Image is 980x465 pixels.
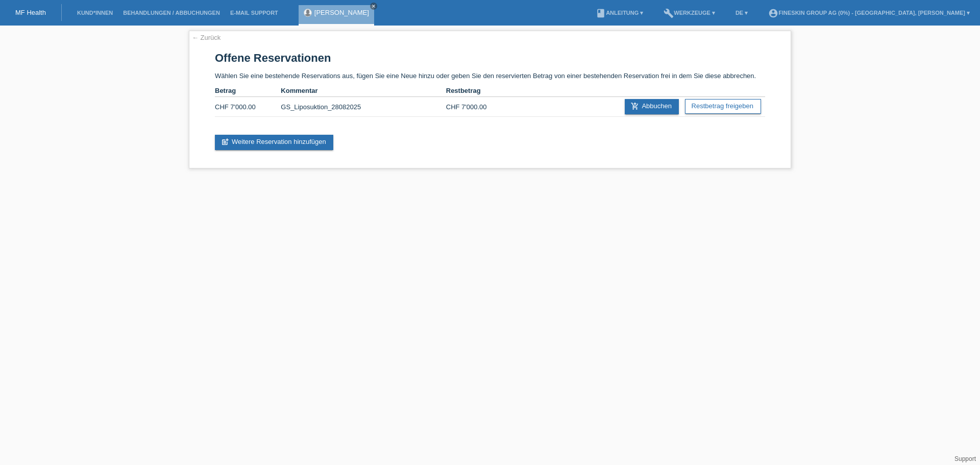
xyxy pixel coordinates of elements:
th: Restbetrag [446,85,512,97]
a: Kund*innen [72,10,118,16]
th: Kommentar [281,85,446,97]
i: account_circle [768,8,778,18]
a: close [370,3,377,10]
a: [PERSON_NAME] [314,9,369,16]
i: build [664,8,674,18]
a: account_circleFineSkin Group AG (0%) - [GEOGRAPHIC_DATA], [PERSON_NAME] ▾ [763,10,975,16]
th: Betrag [215,85,281,97]
div: Wählen Sie eine bestehende Reservations aus, fügen Sie eine Neue hinzu oder geben Sie den reservi... [189,31,791,168]
a: post_addWeitere Reservation hinzufügen [215,135,333,150]
i: close [371,4,376,9]
a: bookAnleitung ▾ [591,10,648,16]
a: Restbetrag freigeben [685,99,761,114]
a: DE ▾ [730,10,753,16]
h1: Offene Reservationen [215,52,765,64]
a: MF Health [15,9,46,16]
a: Behandlungen / Abbuchungen [118,10,225,16]
td: CHF 7'000.00 [446,97,512,117]
i: add_shopping_cart [631,102,639,110]
i: book [596,8,606,18]
td: GS_Liposuktion_28082025 [281,97,446,117]
i: post_add [221,138,229,146]
a: buildWerkzeuge ▾ [658,10,720,16]
a: Support [954,455,976,462]
td: CHF 7'000.00 [215,97,281,117]
a: E-Mail Support [225,10,283,16]
a: ← Zurück [192,34,220,41]
a: add_shopping_cartAbbuchen [625,99,679,114]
